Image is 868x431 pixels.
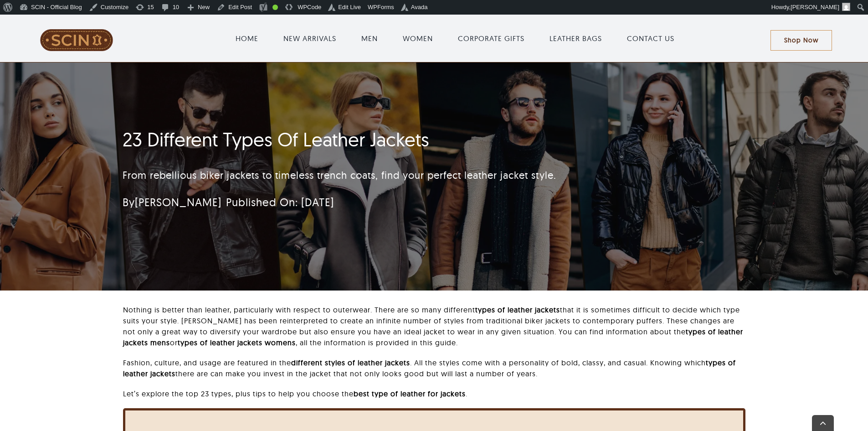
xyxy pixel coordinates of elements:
[140,24,770,53] nav: Main Menu
[791,4,839,10] span: [PERSON_NAME]
[226,195,334,209] span: Published On: [DATE]
[361,33,378,44] a: MEN
[236,33,258,44] a: HOME
[354,389,466,398] strong: best type of leather for jackets
[123,388,745,399] p: Let’s explore the top 23 types, plus tips to help you choose the .
[627,33,674,44] a: CONTACT US
[123,357,745,379] p: Fashion, culture, and usage are featured in the . All the styles come with a personality of bold,...
[123,128,637,151] h1: 23 Different Types Of Leather Jackets
[123,304,745,348] p: Nothing is better than leather, particularly with respect to outerwear. There are so many differe...
[770,30,832,51] a: Shop Now
[291,358,410,367] strong: different styles of leather jackets
[123,195,221,209] span: By
[458,33,524,44] a: CORPORATE GIFTS
[135,195,221,209] a: [PERSON_NAME]
[403,33,433,44] a: WOMEN
[123,168,637,183] p: From rebellious biker jackets to timeless trench coats, find your perfect leather jacket style.
[550,33,602,44] a: LEATHER BAGS
[475,305,560,314] strong: types of leather jackets
[272,5,278,10] div: Good
[283,33,336,44] a: NEW ARRIVALS
[178,338,296,347] strong: types of leather jackets womens
[784,36,818,44] span: Shop Now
